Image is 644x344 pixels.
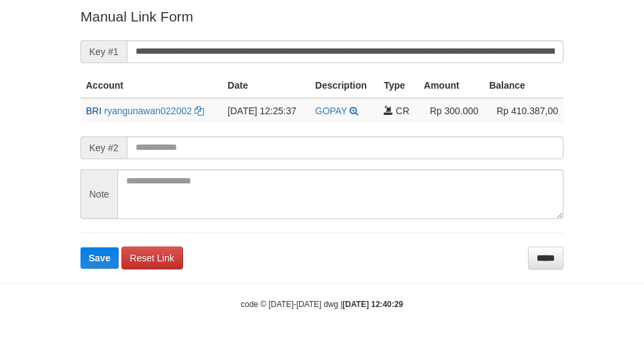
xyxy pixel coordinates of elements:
p: Manual Link Form [80,7,563,26]
span: CR [396,105,409,116]
th: Description [310,73,378,98]
span: Note [80,169,117,219]
th: Type [378,73,419,98]
a: Copy ryangunawan022002 to clipboard [195,105,204,116]
span: Reset Link [130,253,174,263]
a: ryangunawan022002 [104,105,192,116]
a: Reset Link [121,247,183,269]
th: Account [80,73,222,98]
span: Save [89,253,111,263]
span: BRI [86,105,101,116]
small: code © [DATE]-[DATE] dwg | [241,300,403,309]
th: Date [222,73,309,98]
span: Key #2 [80,136,127,159]
span: Key #1 [80,40,127,63]
td: Rp 410.387,00 [484,98,563,123]
td: [DATE] 12:25:37 [222,98,309,123]
th: Balance [484,73,563,98]
th: Amount [419,73,484,98]
button: Save [80,247,119,269]
a: GOPAY [315,105,347,116]
td: Rp 300.000 [419,98,484,123]
strong: [DATE] 12:40:29 [343,300,403,309]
